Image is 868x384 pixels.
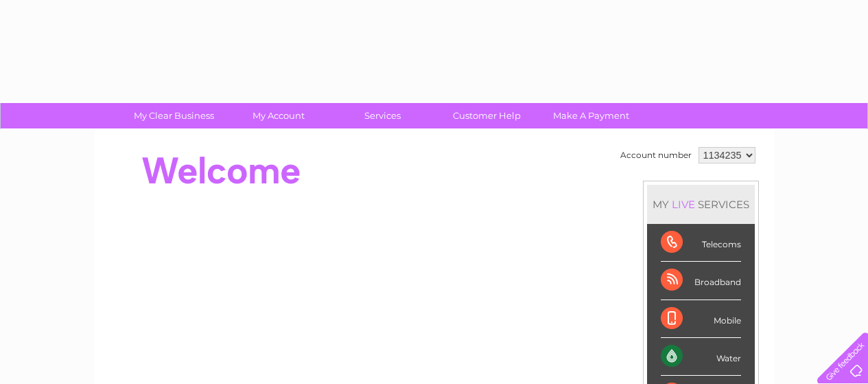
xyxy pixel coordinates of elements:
div: Broadband [661,262,741,300]
a: Services [326,103,439,128]
a: Customer Help [430,103,543,128]
a: Make A Payment [535,103,648,128]
div: Water [661,338,741,376]
div: LIVE [669,198,698,211]
a: My Clear Business [117,103,231,128]
div: MY SERVICES [647,185,755,224]
div: Mobile [661,300,741,338]
div: Telecoms [661,224,741,262]
td: Account number [617,144,695,167]
a: My Account [222,103,335,128]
